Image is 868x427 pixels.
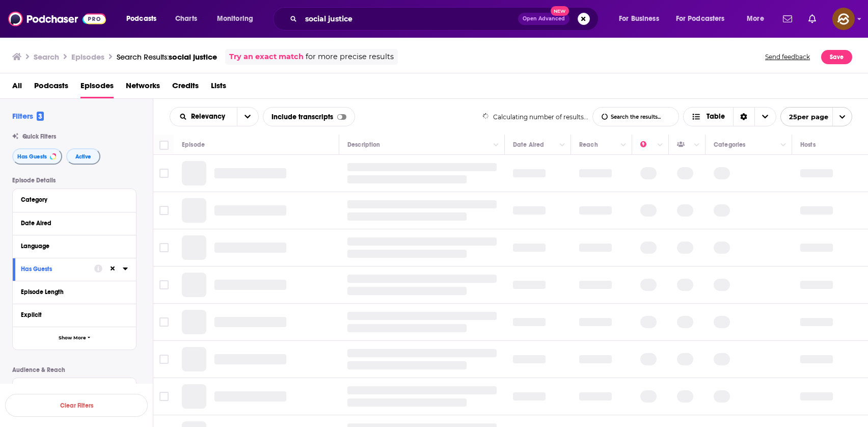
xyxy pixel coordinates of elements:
[12,177,137,184] p: Episode Details
[75,154,91,159] span: Active
[159,243,169,252] span: Toggle select row
[740,11,777,27] button: open menu
[21,308,128,321] button: Explicit
[804,10,820,28] a: Show notifications dropdown
[21,382,128,395] button: Episode Reach
[175,12,197,26] span: Charts
[21,217,128,229] button: Date Aired
[518,13,569,25] button: Open AdvancedNew
[683,107,776,126] button: Choose View
[490,139,502,151] button: Column Actions
[34,52,59,62] h3: Search
[21,193,128,206] button: Category
[523,16,565,21] span: Open Advanced
[159,355,169,364] span: Toggle select row
[159,392,169,401] span: Toggle select row
[237,108,258,126] button: open menu
[482,113,589,121] div: Calculating number of results...
[821,50,852,64] button: Save
[217,12,253,26] span: Monitoring
[283,7,608,31] div: Search podcasts, credits, & more...
[676,12,725,26] span: For Podcasters
[654,139,666,151] button: Column Actions
[747,12,764,26] span: More
[172,77,199,98] a: Credits
[12,366,137,373] p: Audience & Reach
[159,206,169,215] span: Toggle select row
[21,262,94,275] button: Has Guests
[263,107,355,126] div: Include transcripts
[126,12,156,26] span: Podcasts
[37,112,44,121] span: 3
[579,139,598,151] div: Reach
[21,285,128,298] button: Episode Length
[21,220,121,227] div: Date Aired
[707,113,725,120] span: Table
[12,148,62,165] button: Has Guests
[832,8,855,30] img: User Profile
[170,113,237,120] button: open menu
[210,11,266,27] button: open menu
[66,148,100,165] button: Active
[832,8,855,30] span: Logged in as hey85204
[71,52,104,62] h3: Episodes
[211,77,226,98] a: Lists
[5,394,148,417] button: Clear Filters
[170,107,259,126] h2: Choose List sort
[777,139,790,151] button: Column Actions
[301,11,518,27] input: Search podcasts, credits, & more...
[669,11,740,27] button: open menu
[513,139,544,151] div: Date Aired
[612,11,672,27] button: open menu
[59,335,86,341] span: Show More
[619,12,659,26] span: For Business
[21,243,121,250] div: Language
[13,327,136,350] button: Show More
[691,139,703,151] button: Column Actions
[80,77,114,98] a: Episodes
[191,113,229,120] span: Relevancy
[34,77,68,98] a: Podcasts
[556,139,568,151] button: Column Actions
[21,288,121,296] div: Episode Length
[306,51,394,63] span: for more precise results
[182,139,205,151] div: Episode
[169,52,217,62] span: social justice
[159,317,169,327] span: Toggle select row
[832,8,855,30] button: Show profile menu
[229,51,304,63] a: Try an exact match
[159,280,169,289] span: Toggle select row
[169,11,203,27] a: Charts
[126,77,160,98] a: Networks
[780,107,852,126] button: open menu
[800,139,816,151] div: Hosts
[8,9,106,29] img: Podchaser - Follow, Share and Rate Podcasts
[733,108,754,126] div: Sort Direction
[12,111,44,121] h2: Filters
[159,169,169,178] span: Toggle select row
[347,139,380,151] div: Description
[22,133,56,140] span: Quick Filters
[21,196,121,203] div: Category
[617,139,630,151] button: Column Actions
[21,265,88,273] div: Has Guests
[117,52,217,62] a: Search Results:social justice
[762,49,813,65] button: Send feedback
[551,6,569,16] span: New
[677,139,691,151] div: Has Guests
[781,109,828,125] span: 25 per page
[21,311,121,318] div: Explicit
[640,139,655,151] div: Power Score
[21,239,128,252] button: Language
[117,52,217,62] div: Search Results:
[119,11,170,27] button: open menu
[12,77,22,98] a: All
